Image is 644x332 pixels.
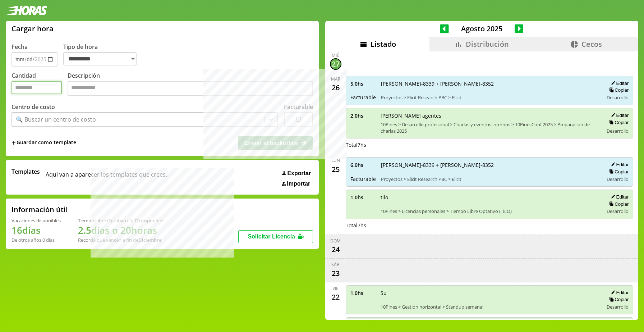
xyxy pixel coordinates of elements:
span: 10Pines > Gestion horizontal > Standup semanal [381,304,599,310]
textarea: Descripción [68,81,313,96]
span: Importar [287,181,310,187]
div: Total 7 hs [346,222,634,229]
span: Agosto 2025 [449,24,515,33]
h2: Información útil [11,205,68,214]
span: 2.0 hs [350,112,376,119]
span: Proyectos > Elicit Research PBC > Elicit [381,176,599,182]
span: Templates [11,168,40,176]
div: 23 [330,268,341,279]
div: lun [331,157,340,163]
div: mar [331,76,340,82]
h1: 2.5 días o 20 horas [78,224,163,237]
button: Copiar [607,296,629,303]
div: mié [332,52,339,58]
label: Descripción [68,72,313,98]
label: Tipo de hora [63,43,142,67]
button: Solicitar Licencia [238,230,313,243]
span: Proyectos > Elicit Research PBC > Elicit [381,94,599,101]
span: Desarrollo [607,128,629,134]
button: Editar [609,112,629,118]
div: 25 [330,163,341,175]
button: Copiar [607,201,629,207]
button: Copiar [607,169,629,175]
div: 24 [330,244,341,255]
h1: 16 días [11,224,61,237]
div: 🔍 Buscar un centro de costo [16,115,96,123]
button: Copiar [607,87,629,93]
button: Editar [609,290,629,296]
label: Centro de costo [11,103,55,111]
span: 10Pines > Desarrollo profesional > Charlas y eventos internos > 10PinesConf 2025 > Preparacion de... [381,121,599,134]
button: Editar [609,162,629,168]
span: 1.0 hs [350,194,376,201]
span: Distribución [466,39,509,49]
div: Vacaciones disponibles [11,217,61,224]
div: dom [330,238,341,244]
div: vie [332,285,339,291]
div: 26 [330,82,341,94]
div: De otros años: 0 días [11,237,61,243]
span: tilo [381,194,599,201]
span: 5.0 hs [350,80,376,87]
span: Solicitar Licencia [248,233,295,240]
div: Recordá que vencen a fin de [78,237,163,243]
input: Cantidad [11,81,62,94]
button: Exportar [280,170,313,177]
div: sáb [331,261,340,268]
div: 27 [330,58,341,70]
button: Editar [609,194,629,200]
span: 6.0 hs [350,162,376,168]
span: Aqui van a aparecer los templates que crees. [46,168,167,187]
div: scrollable content [325,51,638,319]
span: [PERSON_NAME]-8339 + [PERSON_NAME]-8352 [381,162,599,168]
span: [PERSON_NAME] agentes [381,112,599,119]
div: 22 [330,291,341,303]
span: Desarrollo [607,208,629,214]
span: [PERSON_NAME]-8339 + [PERSON_NAME]-8352 [381,80,599,87]
span: Listado [371,39,396,49]
span: Desarrollo [607,176,629,182]
span: 1.0 hs [350,290,376,296]
div: Total 7 hs [346,141,634,148]
h1: Cargar hora [11,24,54,33]
span: 10Pines > Licencias personales > Tiempo Libre Optativo (TiLO) [381,208,599,214]
span: Desarrollo [607,304,629,310]
span: Exportar [287,170,311,177]
button: Copiar [607,119,629,126]
span: Facturable [350,94,376,101]
span: Cecos [581,39,602,49]
span: + [11,139,16,147]
div: Tiempo Libre Optativo (TiLO) disponible [78,217,163,224]
b: Diciembre [138,237,161,243]
img: logotipo [6,6,47,15]
label: Cantidad [11,72,68,98]
label: Facturable [284,103,313,111]
span: Su [381,290,599,296]
span: Desarrollo [607,94,629,101]
button: Editar [609,80,629,86]
label: Fecha [11,43,28,51]
span: +Guardar como template [11,139,76,147]
span: Facturable [350,176,376,182]
select: Tipo de hora [63,52,137,65]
